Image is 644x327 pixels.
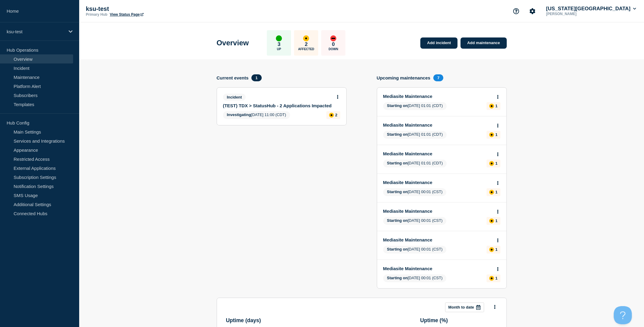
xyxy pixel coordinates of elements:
[387,161,408,165] span: Starting on
[223,94,246,101] span: Incident
[495,104,497,108] p: 1
[223,103,332,108] a: (TEST) TDX > StatusHub - 2 Applications Impacted
[495,161,497,166] p: 1
[217,75,249,80] h4: Current events
[489,132,494,137] div: affected
[86,12,107,17] p: Primary Hub
[420,317,497,324] h3: Uptime ( % )
[387,189,408,194] span: Starting on
[510,5,523,18] button: Support
[387,218,408,223] span: Starting on
[545,6,637,12] button: [US_STATE][GEOGRAPHIC_DATA]
[489,276,494,281] div: affected
[383,266,492,271] a: Mediasite Maintenance
[383,131,447,139] span: [DATE] 01:01 (CDT)
[383,151,492,156] a: Mediasite Maintenance
[545,12,608,16] p: [PERSON_NAME]
[383,180,492,185] a: Mediasite Maintenance
[276,35,282,41] div: up
[614,306,632,324] iframe: Help Scout Beacon - Open
[387,276,408,280] span: Starting on
[335,113,337,117] p: 2
[383,246,447,254] span: [DATE] 00:01 (CST)
[110,12,143,17] a: View Status Page
[495,132,497,137] p: 1
[383,102,447,110] span: [DATE] 01:01 (CDT)
[495,247,497,252] p: 1
[445,303,484,312] button: Month to date
[7,29,65,34] p: ksu-test
[328,47,338,51] p: Down
[383,122,492,128] a: Mediasite Maintenance
[383,217,447,225] span: [DATE] 00:01 (CST)
[383,274,447,282] span: [DATE] 00:01 (CST)
[217,39,249,47] h1: Overview
[387,132,408,137] span: Starting on
[489,219,494,223] div: affected
[383,237,492,242] a: Mediasite Maintenance
[383,94,492,99] a: Mediasite Maintenance
[298,47,314,51] p: Affected
[277,47,281,51] p: Up
[420,37,458,49] a: Add incident
[227,112,251,117] span: Investigating
[489,104,494,108] div: affected
[223,111,290,119] span: [DATE] 11:00 (CDT)
[383,209,492,214] a: Mediasite Maintenance
[489,190,494,195] div: affected
[433,74,443,81] span: 7
[495,190,497,194] p: 1
[226,317,377,324] h3: Uptime ( days )
[495,219,497,223] p: 1
[332,41,335,47] p: 0
[495,276,497,280] p: 1
[329,113,334,118] div: affected
[303,35,309,41] div: affected
[383,188,447,196] span: [DATE] 00:01 (CST)
[489,161,494,166] div: affected
[251,74,261,81] span: 1
[489,247,494,252] div: affected
[377,75,431,80] h4: Upcoming maintenances
[387,103,408,108] span: Starting on
[86,5,207,12] p: ksu-test
[461,37,506,49] a: Add maintenance
[448,305,474,309] p: Month to date
[278,41,280,47] p: 3
[383,160,447,167] span: [DATE] 01:01 (CDT)
[387,247,408,251] span: Starting on
[305,41,308,47] p: 2
[330,35,336,41] div: down
[526,5,539,18] button: Account settings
